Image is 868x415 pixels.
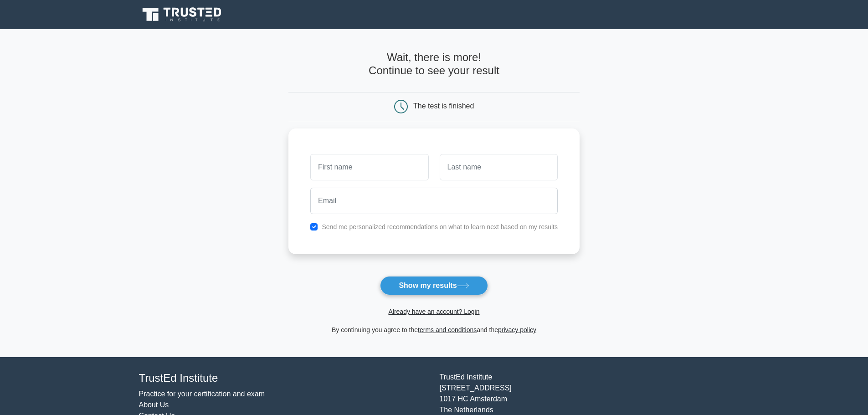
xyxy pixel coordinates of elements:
input: Last name [440,154,558,180]
input: First name [310,154,428,180]
a: About Us [139,401,169,409]
a: Already have an account? Login [388,308,479,315]
button: Show my results [380,276,488,295]
a: privacy policy [498,326,536,333]
div: The test is finished [413,102,474,110]
a: Practice for your certification and exam [139,390,265,398]
label: Send me personalized recommendations on what to learn next based on my results [322,223,558,231]
div: By continuing you agree to the and the [283,324,585,335]
a: terms and conditions [418,326,477,333]
h4: Wait, there is more! Continue to see your result [288,51,580,77]
h4: TrustEd Institute [139,372,429,385]
input: Email [310,188,558,214]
